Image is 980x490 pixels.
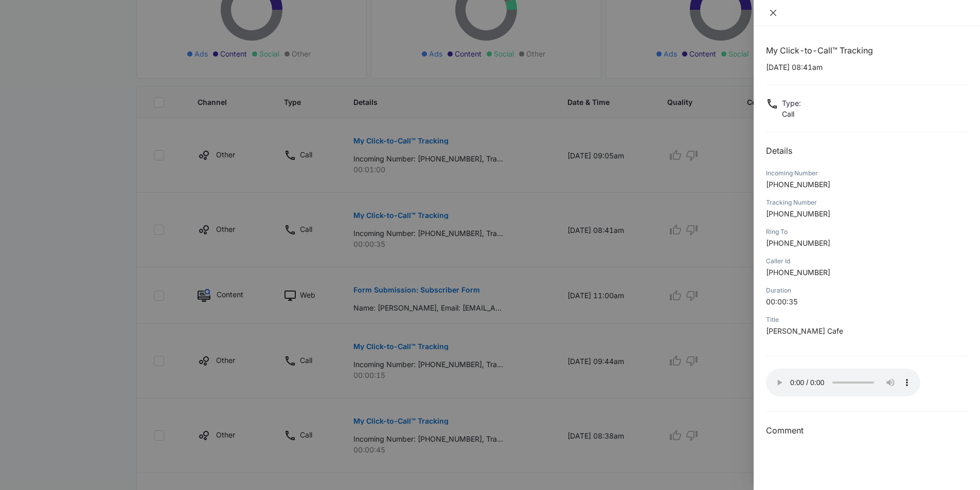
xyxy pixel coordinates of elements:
[766,239,830,247] span: [PHONE_NUMBER]
[766,257,968,266] div: Caller Id
[766,297,798,306] span: 00:00:35
[766,227,968,237] div: Ring To
[766,44,968,57] h1: My Click-to-Call™ Tracking
[782,108,801,119] p: Call
[769,9,777,17] span: close
[766,180,830,189] span: [PHONE_NUMBER]
[766,326,843,335] span: [PERSON_NAME] Cafe
[766,169,968,178] div: Incoming Number
[766,315,968,324] div: Title
[766,268,830,277] span: [PHONE_NUMBER]
[766,286,968,295] div: Duration
[766,424,968,437] h3: Comment
[766,369,920,396] audio: Your browser does not support the audio tag.
[766,144,968,157] h2: Details
[766,209,830,218] span: [PHONE_NUMBER]
[766,62,968,72] p: [DATE] 08:41am
[782,98,801,108] p: Type :
[766,198,968,207] div: Tracking Number
[766,8,780,17] button: Close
